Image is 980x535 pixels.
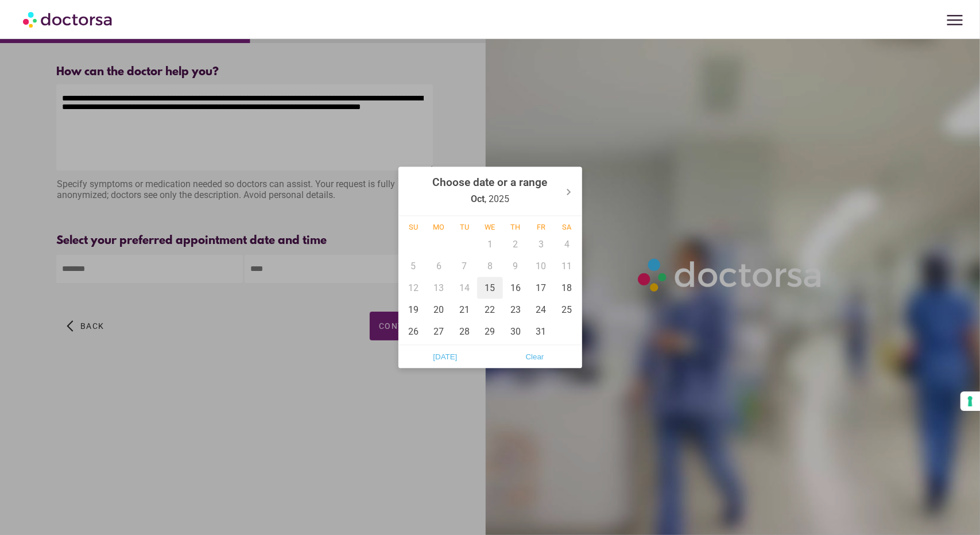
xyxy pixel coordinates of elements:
[477,223,503,232] div: We
[433,169,548,214] div: , 2025
[503,321,529,343] div: 30
[503,277,529,299] div: 16
[452,223,478,232] div: Tu
[503,255,529,277] div: 9
[528,255,554,277] div: 10
[503,299,529,321] div: 23
[401,255,427,277] div: 5
[471,194,485,205] strong: Oct
[401,277,427,299] div: 12
[477,277,503,299] div: 15
[401,321,427,343] div: 26
[528,223,554,232] div: Fr
[404,348,487,366] span: [DATE]
[554,299,580,321] div: 25
[433,176,548,189] strong: Choose date or a range
[477,234,503,255] div: 1
[528,277,554,299] div: 17
[528,299,554,321] div: 24
[401,223,427,232] div: Su
[494,348,576,366] span: Clear
[426,299,452,321] div: 20
[477,299,503,321] div: 22
[23,6,114,32] img: Doctorsa.com
[401,348,490,366] button: [DATE]
[554,255,580,277] div: 11
[554,234,580,255] div: 4
[452,277,478,299] div: 14
[452,255,478,277] div: 7
[477,321,503,343] div: 29
[528,234,554,255] div: 3
[503,234,529,255] div: 2
[960,391,980,411] button: Your consent preferences for tracking technologies
[554,223,580,232] div: Sa
[452,321,478,343] div: 28
[944,9,966,31] span: menu
[426,277,452,299] div: 13
[452,299,478,321] div: 21
[554,277,580,299] div: 18
[426,223,452,232] div: Mo
[477,255,503,277] div: 8
[490,348,580,366] button: Clear
[401,299,427,321] div: 19
[426,321,452,343] div: 27
[503,223,529,232] div: Th
[426,255,452,277] div: 6
[528,321,554,343] div: 31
